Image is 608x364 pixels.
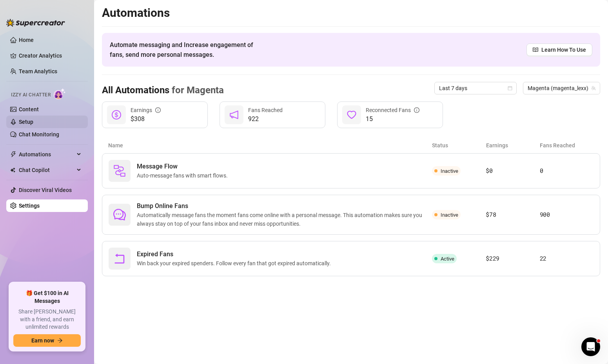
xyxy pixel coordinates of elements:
article: $78 [486,210,539,219]
span: Win back your expired spenders. Follow every fan that got expired automatically. [137,259,334,268]
span: Learn How To Use [541,45,586,54]
span: arrow-right [57,338,63,343]
img: Chat Copilot [10,167,15,173]
article: 900 [540,210,593,219]
a: Creator Analytics [19,49,82,62]
article: Fans Reached [540,141,594,150]
span: Automate messaging and Increase engagement of fans, send more personal messages. [110,40,261,60]
iframe: Intercom live chat [581,337,600,356]
span: heart [347,110,356,120]
span: calendar [508,86,512,91]
a: Setup [19,119,33,125]
span: Inactive [441,212,458,218]
button: Earn nowarrow-right [13,334,81,347]
span: thunderbolt [10,151,16,158]
span: info-circle [414,107,419,113]
img: AI Chatter [54,88,66,100]
span: notification [229,110,239,120]
img: svg%3e [113,165,126,177]
img: logo-BBDzfeDw.svg [6,19,65,27]
span: Share [PERSON_NAME] with a friend, and earn unlimited rewards [13,308,81,331]
span: info-circle [155,107,161,113]
a: Learn How To Use [526,43,592,56]
a: Chat Monitoring [19,131,59,138]
a: Discover Viral Videos [19,187,72,193]
article: 22 [540,254,593,263]
span: Automatically message fans the moment fans come online with a personal message. This automation m... [137,211,432,228]
span: Izzy AI Chatter [11,91,51,99]
span: 🎁 Get $100 in AI Messages [13,290,81,305]
span: comment [113,208,126,221]
span: $308 [131,114,161,124]
a: Content [19,106,39,112]
span: Expired Fans [137,250,334,259]
a: Settings [19,203,40,209]
span: dollar [112,110,121,120]
article: $229 [486,254,539,263]
span: Earn now [31,337,54,344]
a: Home [19,37,34,43]
span: Active [441,256,454,262]
div: Earnings [131,106,161,114]
span: 15 [366,114,419,124]
span: Automations [19,148,74,161]
span: Fans Reached [248,107,283,113]
span: for Magenta [169,85,224,96]
span: Message Flow [137,162,231,171]
article: Status [432,141,486,150]
h3: All Automations [102,84,224,97]
h2: Automations [102,5,600,20]
span: Auto-message fans with smart flows. [137,171,231,180]
span: 922 [248,114,283,124]
span: team [591,86,596,91]
span: Last 7 days [439,82,512,94]
article: Earnings [486,141,540,150]
span: rollback [113,252,126,265]
span: Chat Copilot [19,164,74,176]
article: 0 [540,166,593,176]
span: Inactive [441,168,458,174]
span: read [533,47,538,53]
span: Bump Online Fans [137,201,432,211]
div: Reconnected Fans [366,106,419,114]
a: Team Analytics [19,68,57,74]
article: Name [108,141,432,150]
span: Magenta (magenta_lexx) [528,82,595,94]
article: $0 [486,166,539,176]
